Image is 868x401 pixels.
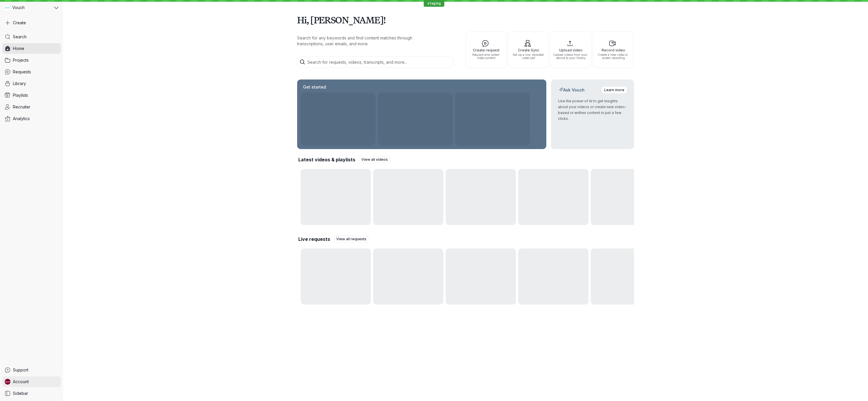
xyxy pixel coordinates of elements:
span: Create [13,20,26,26]
img: Stephane avatar [5,379,11,385]
a: Library [2,78,61,89]
span: Projects [13,57,29,63]
span: Sidebar [13,390,28,396]
span: Home [13,46,24,51]
button: Upload videoUpload videos from your device to your library [550,32,591,68]
h2: Live requests [298,236,330,242]
span: View all videos [361,157,388,163]
span: View all requests [336,236,366,242]
h2: Get started [302,84,327,90]
a: Playlists [2,90,61,101]
span: Set up a live, recorded video call [511,53,546,60]
img: Vouch avatar [5,5,10,10]
a: Sidebar [2,388,61,399]
span: Vouch [12,5,25,11]
div: Vouch [2,2,53,13]
button: Create requestRequest and collect video content [466,32,507,68]
span: Create a new video or screen recording [595,53,631,60]
span: Playlists [13,92,28,98]
input: Search for requests, videos, transcripts, and more... [296,56,454,68]
span: Create request [468,48,504,52]
span: Recruiter [13,104,30,110]
h2: Ask Vouch [558,87,586,93]
a: Learn more [602,87,627,94]
a: Support [2,365,61,375]
a: Home [2,43,61,54]
a: Requests [2,67,61,77]
h2: Latest videos & playlists [298,156,355,163]
a: View all videos [359,156,390,163]
p: Search for any keywords and find content matches through transcriptions, user emails, and more. [297,35,438,47]
a: Analytics [2,113,61,124]
span: Create Sync [511,48,546,52]
a: Projects [2,55,61,65]
a: Recruiter [2,102,61,112]
h1: Hi, [PERSON_NAME]! [297,12,634,28]
a: Search [2,32,61,42]
span: Analytics [13,116,30,122]
button: Create SyncSet up a live, recorded video call [508,32,549,68]
span: Account [13,379,29,385]
button: Create [2,18,61,28]
a: View all requests [334,236,369,243]
button: Record videoCreate a new video or screen recording [593,32,634,68]
span: Upload videos from your device to your library [553,53,589,60]
span: Upload video [553,48,589,52]
p: Use the power of AI to get insights about your videos or create new video-based or written conten... [558,98,627,122]
span: Request and collect video content [468,53,504,60]
button: Vouch avatarVouch [2,2,61,13]
span: Search [13,34,27,40]
span: Record video [595,48,631,52]
a: Stephane avatarAccount [2,376,61,387]
span: Library [13,81,26,87]
span: Support [13,367,28,373]
span: Requests [13,69,31,75]
span: Learn more [604,87,624,93]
